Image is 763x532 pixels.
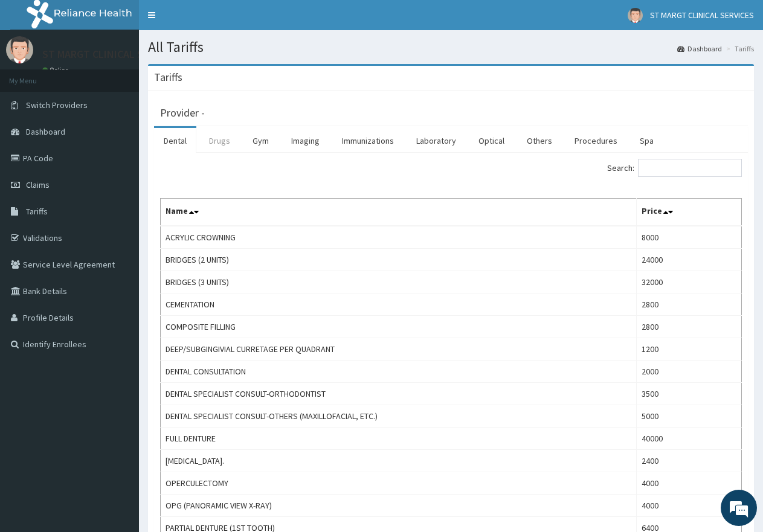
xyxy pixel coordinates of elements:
[154,72,182,83] h3: Tariffs
[637,383,742,405] td: 3500
[42,49,181,60] p: ST MARGT CLINICAL SERVICES
[42,66,71,74] a: Online
[161,428,637,450] td: FULL DENTURE
[407,128,466,153] a: Laboratory
[332,128,404,153] a: Immunizations
[161,472,637,495] td: OPERCULECTOMY
[637,249,742,271] td: 24000
[161,495,637,517] td: OPG (PANORAMIC VIEW X-RAY)
[637,271,742,293] td: 32000
[161,338,637,361] td: DEEP/SUBGINGIVIAL CURRETAGE PER QUADRANT
[628,8,643,23] img: User Image
[637,316,742,338] td: 2800
[160,107,205,118] h3: Provider -
[677,43,722,54] a: Dashboard
[161,226,637,249] td: ACRYLIC CROWNING
[637,495,742,517] td: 4000
[161,199,637,226] th: Name
[469,128,514,153] a: Optical
[638,159,742,177] input: Search:
[650,10,754,21] span: ST MARGT CLINICAL SERVICES
[723,43,754,54] li: Tariffs
[637,293,742,316] td: 2800
[148,39,754,55] h1: All Tariffs
[161,450,637,472] td: [MEDICAL_DATA].
[161,293,637,316] td: CEMENTATION
[637,450,742,472] td: 2400
[26,126,65,137] span: Dashboard
[637,472,742,495] td: 4000
[154,128,196,153] a: Dental
[26,100,88,111] span: Switch Providers
[243,128,278,153] a: Gym
[637,361,742,383] td: 2000
[161,383,637,405] td: DENTAL SPECIALIST CONSULT-ORTHODONTIST
[637,428,742,450] td: 40000
[161,361,637,383] td: DENTAL CONSULTATION
[282,128,329,153] a: Imaging
[630,128,663,153] a: Spa
[26,206,48,217] span: Tariffs
[161,405,637,428] td: DENTAL SPECIALIST CONSULT-OTHERS (MAXILLOFACIAL, ETC.)
[607,159,742,177] label: Search:
[161,249,637,271] td: BRIDGES (2 UNITS)
[637,405,742,428] td: 5000
[199,128,240,153] a: Drugs
[637,226,742,249] td: 8000
[161,271,637,293] td: BRIDGES (3 UNITS)
[26,179,50,190] span: Claims
[637,338,742,361] td: 1200
[565,128,627,153] a: Procedures
[517,128,562,153] a: Others
[637,199,742,226] th: Price
[161,316,637,338] td: COMPOSITE FILLING
[6,36,33,63] img: User Image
